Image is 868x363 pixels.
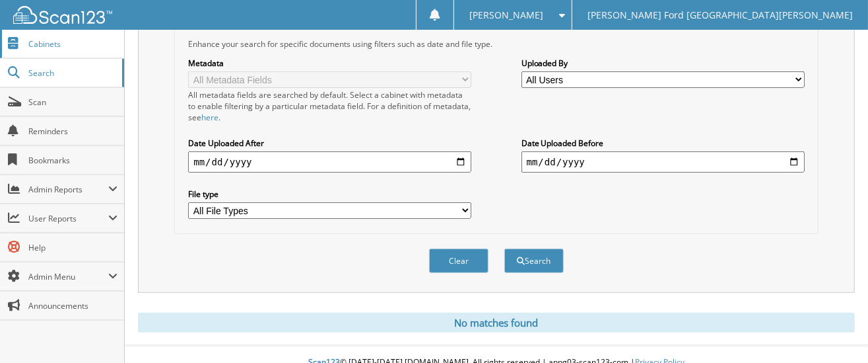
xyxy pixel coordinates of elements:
span: Admin Reports [28,184,108,195]
a: here [201,112,218,123]
span: Help [28,242,117,253]
iframe: Chat Widget [802,300,868,363]
img: scan123-logo-white.svg [13,6,112,24]
span: User Reports [28,213,108,224]
label: Date Uploaded Before [521,138,805,149]
input: start [188,151,471,173]
label: File type [188,188,471,200]
span: Admin Menu [28,271,108,282]
button: Clear [429,249,488,273]
div: Enhance your search for specific documents using filters such as date and file type. [182,38,811,50]
label: Date Uploaded After [188,138,471,149]
span: [PERSON_NAME] Ford [GEOGRAPHIC_DATA][PERSON_NAME] [587,11,853,19]
label: Uploaded By [521,58,805,69]
span: Search [28,67,116,79]
span: Scan [28,97,117,108]
label: Metadata [188,58,471,69]
div: All metadata fields are searched by default. Select a cabinet with metadata to enable filtering b... [188,89,471,123]
input: end [521,151,805,173]
div: No matches found [138,313,855,333]
span: Bookmarks [28,155,117,166]
span: Reminders [28,126,117,137]
span: Announcements [28,300,117,311]
span: Cabinets [28,38,117,50]
span: [PERSON_NAME] [470,11,544,19]
button: Search [504,249,564,273]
